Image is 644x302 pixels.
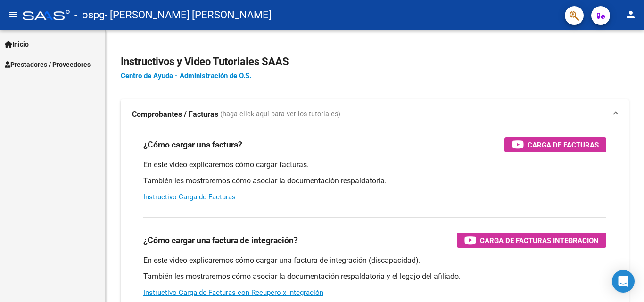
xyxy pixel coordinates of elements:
[143,288,323,297] a: Instructivo Carga de Facturas con Recupero x Integración
[143,234,298,247] h3: ¿Cómo cargar una factura de integración?
[132,109,218,120] strong: Comprobantes / Facturas
[625,9,636,20] mat-icon: person
[143,160,606,170] p: En este video explicaremos cómo cargar facturas.
[143,255,606,266] p: En este video explicaremos cómo cargar una factura de integración (discapacidad).
[121,99,629,130] mat-expansion-panel-header: Comprobantes / Facturas (haga click aquí para ver los tutoriales)
[8,9,19,20] mat-icon: menu
[612,270,635,293] div: Open Intercom Messenger
[143,176,606,186] p: También les mostraremos cómo asociar la documentación respaldatoria.
[5,39,29,49] span: Inicio
[143,138,242,151] h3: ¿Cómo cargar una factura?
[105,5,272,25] span: - [PERSON_NAME] [PERSON_NAME]
[5,59,91,70] span: Prestadores / Proveedores
[121,53,629,71] h2: Instructivos y Video Tutoriales SAAS
[504,137,606,152] button: Carga de Facturas
[457,233,606,248] button: Carga de Facturas Integración
[74,5,105,25] span: - ospg
[121,72,251,80] a: Centro de Ayuda - Administración de O.S.
[480,235,599,246] span: Carga de Facturas Integración
[143,193,236,201] a: Instructivo Carga de Facturas
[220,109,340,120] span: (haga click aquí para ver los tutoriales)
[143,271,606,282] p: También les mostraremos cómo asociar la documentación respaldatoria y el legajo del afiliado.
[528,139,599,151] span: Carga de Facturas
